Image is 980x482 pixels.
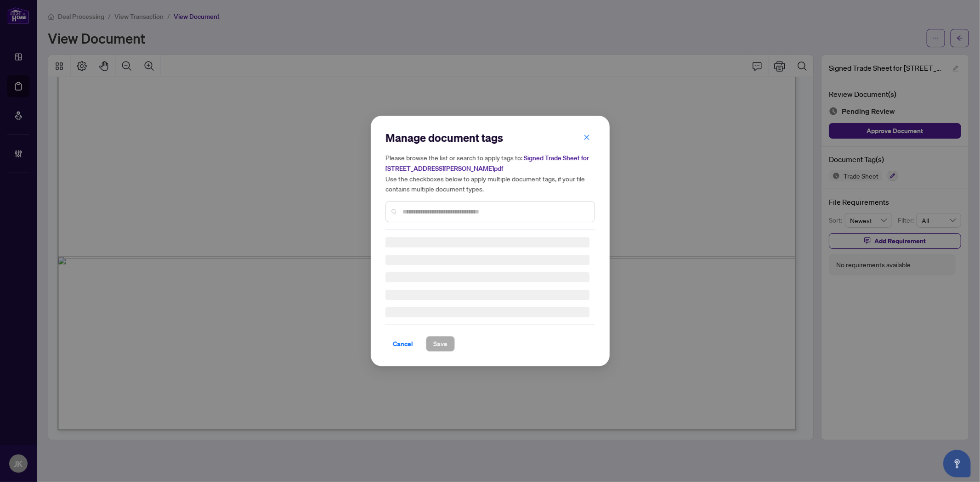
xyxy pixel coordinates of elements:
[385,130,595,145] h2: Manage document tags
[943,450,971,477] button: Open asap
[393,336,413,351] span: Cancel
[426,336,455,352] button: Save
[385,152,595,194] h5: Please browse the list or search to apply tags to: Use the checkboxes below to apply multiple doc...
[385,154,589,173] span: Signed Trade Sheet for [STREET_ADDRESS][PERSON_NAME]pdf
[385,336,420,352] button: Cancel
[583,134,590,140] span: close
